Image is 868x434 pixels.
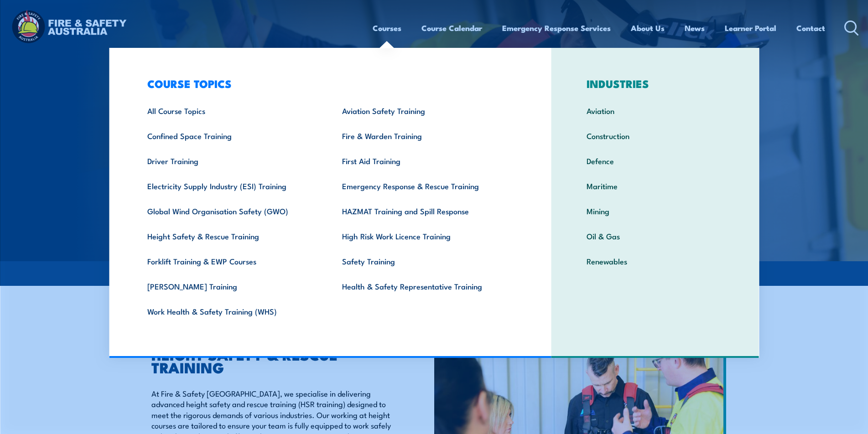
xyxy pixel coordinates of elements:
[328,198,523,223] a: HAZMAT Training and Spill Response
[572,248,738,274] a: Renewables
[572,173,738,198] a: Maritime
[373,16,401,40] a: Courses
[572,198,738,223] a: Mining
[328,248,523,274] a: Safety Training
[133,77,523,90] h3: COURSE TOPICS
[572,123,738,148] a: Construction
[328,223,523,248] a: High Risk Work Licence Training
[572,148,738,173] a: Defence
[685,16,705,40] a: News
[725,16,776,40] a: Learner Portal
[631,16,665,40] a: About Us
[133,123,328,148] a: Confined Space Training
[133,148,328,173] a: Driver Training
[572,98,738,123] a: Aviation
[328,173,523,198] a: Emergency Response & Rescue Training
[151,348,392,373] h2: HEIGHT SAFETY & RESCUE TRAINING
[572,223,738,248] a: Oil & Gas
[328,148,523,173] a: First Aid Training
[502,16,611,40] a: Emergency Response Services
[796,16,825,40] a: Contact
[421,16,482,40] a: Course Calendar
[328,274,523,299] a: Health & Safety Representative Training
[133,299,328,324] a: Work Health & Safety Training (WHS)
[572,77,738,90] h3: INDUSTRIES
[133,98,328,123] a: All Course Topics
[133,223,328,248] a: Height Safety & Rescue Training
[133,248,328,274] a: Forklift Training & EWP Courses
[328,123,523,148] a: Fire & Warden Training
[133,173,328,198] a: Electricity Supply Industry (ESI) Training
[133,198,328,223] a: Global Wind Organisation Safety (GWO)
[328,98,523,123] a: Aviation Safety Training
[133,274,328,299] a: [PERSON_NAME] Training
